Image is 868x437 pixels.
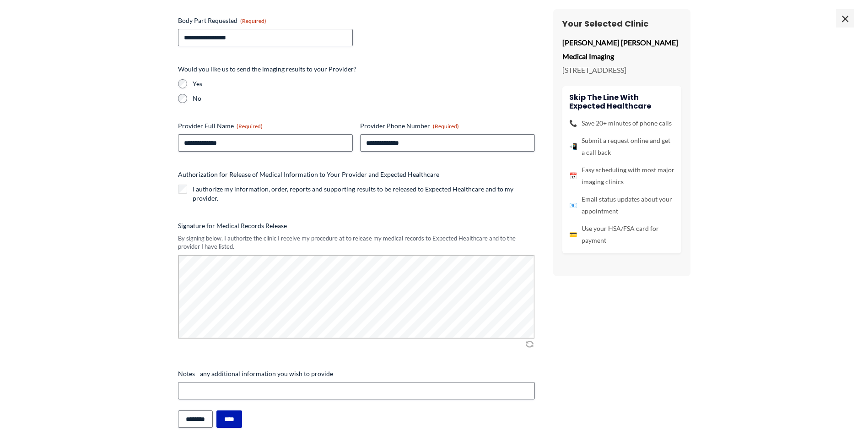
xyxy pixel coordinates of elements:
[569,117,577,129] span: 📞
[569,164,674,188] li: Easy scheduling with most major imaging clinics
[569,170,577,182] span: 📅
[178,170,439,179] legend: Authorization for Release of Medical Information to Your Provider and Expected Healthcare
[569,199,577,211] span: 📧
[433,123,459,130] span: (Required)
[569,223,674,246] li: Use your HSA/FSA card for payment
[569,117,674,129] li: Save 20+ minutes of phone calls
[193,185,535,203] label: I authorize my information, order, reports and supporting results to be released to Expected Heal...
[836,9,854,27] span: ×
[178,369,535,378] label: Notes - any additional information you wish to provide
[178,121,353,131] label: Provider Full Name
[562,63,681,77] p: [STREET_ADDRESS]
[360,121,535,131] label: Provider Phone Number
[569,141,577,153] span: 📲
[237,123,263,130] span: (Required)
[240,17,266,24] span: (Required)
[178,221,535,230] label: Signature for Medical Records Release
[569,135,674,158] li: Submit a request online and get a call back
[569,193,674,217] li: Email status updates about your appointment
[178,234,535,251] div: By signing below, I authorize the clinic I receive my procedure at to release my medical records ...
[562,36,681,63] p: [PERSON_NAME] [PERSON_NAME] Medical Imaging
[178,16,353,25] label: Body Part Requested
[562,18,681,29] h3: Your Selected Clinic
[569,93,674,110] h4: Skip the line with Expected Healthcare
[193,79,535,88] label: Yes
[569,229,577,240] span: 💳
[178,65,356,74] legend: Would you like us to send the imaging results to your Provider?
[524,339,535,349] img: Clear Signature
[193,94,535,103] label: No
